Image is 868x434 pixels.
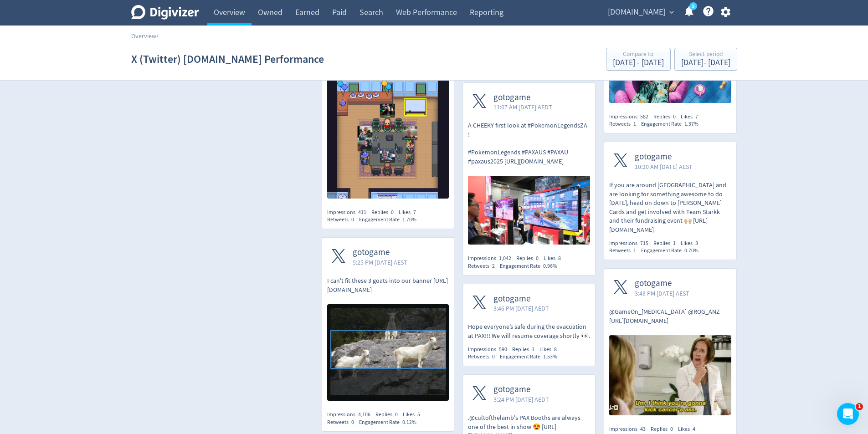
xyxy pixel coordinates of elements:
[673,240,676,247] span: 1
[609,113,653,121] div: Impressions
[651,425,678,433] div: Replies
[641,120,704,128] div: Engagement Rate
[635,162,693,171] span: 10:20 AM [DATE] AEST
[468,322,590,340] p: Hope everyone’s safe during the evacuation at PAX!!! We will resume coverage shortly 👀.
[359,216,421,224] div: Engagement Rate
[375,411,403,419] div: Replies
[417,411,420,418] span: 5
[609,120,641,128] div: Retweets
[493,102,552,112] span: 11:07 AM [DATE] AEDT
[353,258,407,267] span: 5:25 PM [DATE] AEST
[635,152,693,162] span: gotogame
[695,113,698,120] span: 7
[391,209,394,216] span: 0
[512,346,539,353] div: Replies
[463,83,595,247] a: gotogame11:07 AM [DATE] AEDTA CHEEKY first look at #PokemonLegendsZA ! #PokemonLegends #PAXAUS #P...
[327,216,359,224] div: Retweets
[856,403,863,410] span: 1
[493,395,549,404] span: 3:24 PM [DATE] AEDT
[673,113,676,120] span: 0
[492,353,495,360] span: 0
[468,255,516,262] div: Impressions
[692,3,694,10] text: 5
[500,353,562,361] div: Engagement Rate
[689,2,697,10] a: 5
[609,247,641,255] div: Retweets
[653,240,681,247] div: Replies
[609,307,731,325] p: @GameOn_[MEDICAL_DATA] @ROG_ANZ [URL][DOMAIN_NAME]
[359,419,421,426] div: Engagement Rate
[399,209,421,216] div: Likes
[156,32,159,40] span: /
[613,51,664,59] div: Compare to
[678,425,700,433] div: Likes
[641,247,704,255] div: Engagement Rate
[640,113,648,120] span: 582
[653,113,681,121] div: Replies
[413,209,416,216] span: 7
[395,411,398,418] span: 0
[468,121,590,166] p: A CHEEKY first look at #PokemonLegendsZA ! #PokemonLegends #PAXAUS #PAXAU #paxaus2025 [URL][DOMAI...
[681,59,730,67] div: [DATE] - [DATE]
[604,269,736,418] a: gotogame3:43 PM [DATE] AEST@GameOn_[MEDICAL_DATA] @ROG_ANZ [URL][DOMAIN_NAME]
[358,411,370,418] span: 4,106
[532,346,534,353] span: 1
[402,419,416,426] span: 0.12%
[640,240,648,247] span: 715
[499,255,511,262] span: 1,042
[500,262,562,270] div: Engagement Rate
[543,262,557,270] span: 0.96%
[402,216,416,223] span: 1.70%
[492,262,495,270] span: 2
[695,240,698,247] span: 3
[633,247,636,254] span: 1
[606,48,671,71] button: Compare to[DATE] - [DATE]
[543,353,557,360] span: 1.53%
[536,255,539,262] span: 0
[681,240,703,247] div: Likes
[322,2,454,201] a: gotogame11:55 AM [DATE] AESTwith two new hires in the last week, the office is busier than ever!❤...
[493,92,552,103] span: gotogame
[635,278,689,289] span: gotogame
[684,120,699,128] span: 1.37%
[605,5,676,20] button: [DOMAIN_NAME]
[604,142,736,234] a: gotogame10:20 AM [DATE] AESTIf you are around [GEOGRAPHIC_DATA] and are looking for something awe...
[403,411,425,419] div: Likes
[322,238,454,403] a: gotogame5:25 PM [DATE] AESTI can't fit these 3 goats into our banner [URL][DOMAIN_NAME]
[516,255,544,262] div: Replies
[608,5,665,20] span: [DOMAIN_NAME]
[327,276,449,294] p: I can't fit these 3 goats into our banner [URL][DOMAIN_NAME]
[837,403,859,425] iframe: Intercom live chat
[351,216,354,223] span: 0
[681,51,730,59] div: Select period
[681,113,703,121] div: Likes
[358,209,366,216] span: 411
[544,255,566,262] div: Likes
[640,425,646,433] span: 43
[493,304,549,313] span: 3:46 PM [DATE] AEDT
[131,45,324,74] h1: X (Twitter) [DOMAIN_NAME] Performance
[635,289,689,298] span: 3:43 PM [DATE] AEST
[371,209,399,216] div: Replies
[131,32,156,40] a: Overview
[468,262,500,270] div: Retweets
[670,425,673,433] span: 0
[327,419,359,426] div: Retweets
[539,346,562,353] div: Likes
[468,353,500,361] div: Retweets
[609,425,651,433] div: Impressions
[493,384,549,395] span: gotogame
[351,419,354,426] span: 0
[468,346,512,353] div: Impressions
[609,181,731,235] p: If you are around [GEOGRAPHIC_DATA] and are looking for something awesome to do [DATE], head on d...
[499,346,507,353] span: 590
[463,284,595,341] a: gotogame3:46 PM [DATE] AEDTHope everyone’s safe during the evacuation at PAX!!! We will resume co...
[558,255,561,262] span: 8
[668,8,676,16] span: expand_more
[693,425,695,433] span: 4
[633,120,636,128] span: 1
[554,346,557,353] span: 8
[353,247,407,258] span: gotogame
[327,209,371,216] div: Impressions
[609,240,653,247] div: Impressions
